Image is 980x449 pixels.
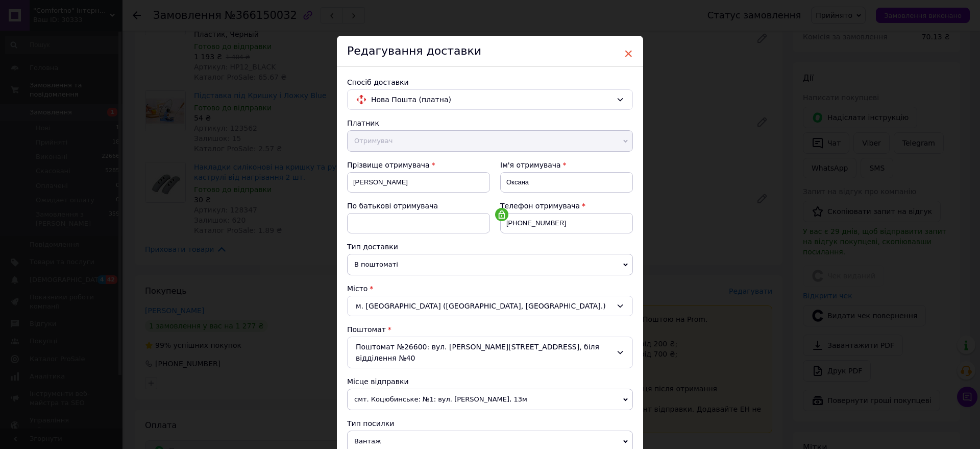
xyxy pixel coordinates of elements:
[347,254,633,275] span: В поштоматі
[347,119,379,127] span: Платник
[371,94,612,105] span: Нова Пошта (платна)
[500,213,633,233] input: +380
[624,45,633,62] span: ×
[347,77,633,87] div: Спосіб доставки
[337,36,643,67] div: Редагування доставки
[500,202,580,210] span: Телефон отримувача
[500,161,561,169] span: Ім'я отримувача
[347,161,430,169] span: Прізвище отримувача
[347,243,398,251] span: Тип доставки
[347,377,409,386] span: Місце відправки
[347,283,633,294] div: Місто
[347,337,633,368] div: Поштомат №26600: вул. [PERSON_NAME][STREET_ADDRESS], біля відділення №40
[347,389,633,410] span: смт. Коцюбинське: №1: вул. [PERSON_NAME], 13м
[347,324,633,335] div: Поштомат
[347,202,438,210] span: По батькові отримувача
[347,130,633,152] span: Отримувач
[347,296,633,316] div: м. [GEOGRAPHIC_DATA] ([GEOGRAPHIC_DATA], [GEOGRAPHIC_DATA].)
[347,419,394,428] span: Тип посилки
